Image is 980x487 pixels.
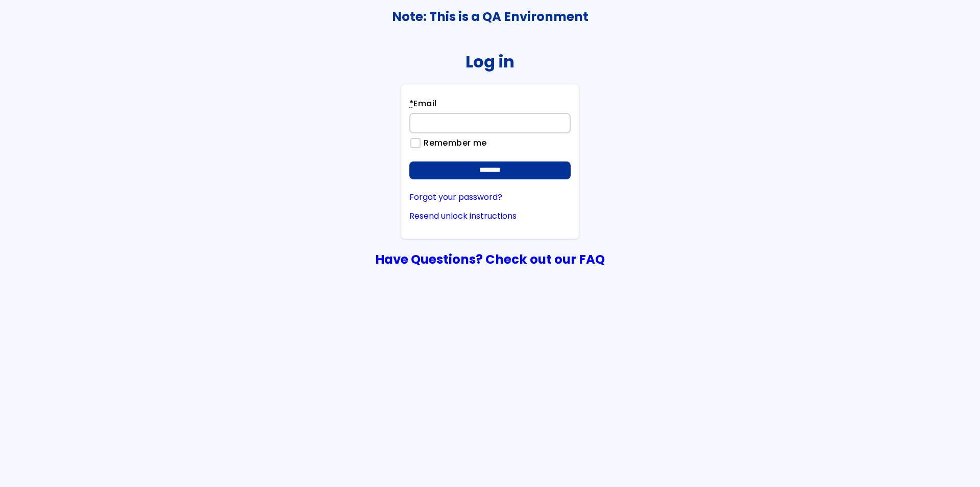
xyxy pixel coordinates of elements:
a: Have Questions? Check out our FAQ [375,250,605,268]
h3: Note: This is a QA Environment [1,10,979,24]
label: Remember me [419,138,486,148]
abbr: required [409,98,413,109]
label: Email [409,98,436,113]
h2: Log in [465,52,514,71]
a: Resend unlock instructions [409,212,571,221]
a: Forgot your password? [409,193,571,202]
